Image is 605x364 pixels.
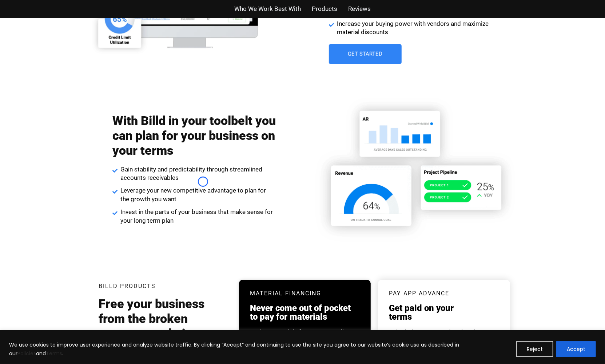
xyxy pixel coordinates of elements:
h3: Billd Products [99,283,156,289]
div: We buy materials from your supplier upfront. You pay us when you're paid. It's that simple. [250,328,360,350]
span: Gain stability and predictability through streamlined accounts receivables [119,165,276,183]
span: Leverage your new competitive advantage to plan for the growth you want [119,186,276,204]
a: Reviews [348,4,371,14]
h2: Free your business from the broken repayment chain [99,296,228,352]
div: Unlock the money you've already earned. Get paid on your pay app [DATE]. [389,328,499,350]
a: Get Started [329,44,402,64]
h3: Never come out of pocket to pay for materials [250,304,360,321]
h3: Material Financing [250,291,360,296]
span: Invest in the parts of your business that make sense for your long term plan [119,208,276,225]
h3: pay app advance [389,291,499,296]
span: Increase your buying power with vendors and maximize material discounts [335,20,493,37]
a: Products [312,4,337,14]
a: Terms [46,350,62,357]
p: We use cookies to improve user experience and analyze website traffic. By clicking “Accept” and c... [9,340,511,358]
button: Reject [516,341,553,357]
span: Get Started [348,51,382,57]
h2: With Billd in your toolbelt you can plan for your business on your terms [112,113,276,158]
a: Who We Work Best With [234,4,301,14]
h3: Get paid on your terms [389,304,499,321]
a: Policies [17,350,36,357]
button: Accept [556,341,596,357]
